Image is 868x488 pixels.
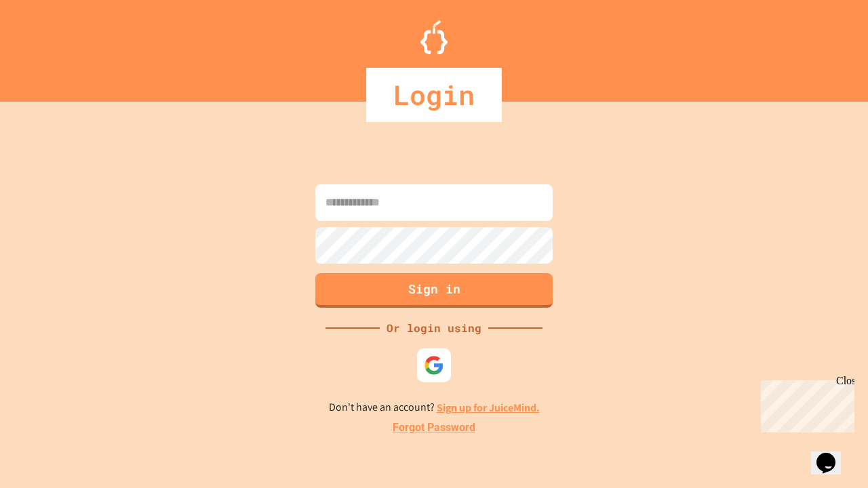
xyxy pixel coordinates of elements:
img: google-icon.svg [424,355,444,375]
button: Sign in [315,273,553,308]
div: Chat with us now!Close [5,5,94,86]
img: Logo.svg [420,20,448,54]
p: Don't have an account? [329,399,540,416]
iframe: chat widget [755,375,854,432]
iframe: chat widget [811,434,854,474]
a: Sign up for JuiceMind. [437,401,540,415]
div: Login [366,68,502,122]
div: Or login using [380,320,488,336]
a: Forgot Password [393,420,475,436]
